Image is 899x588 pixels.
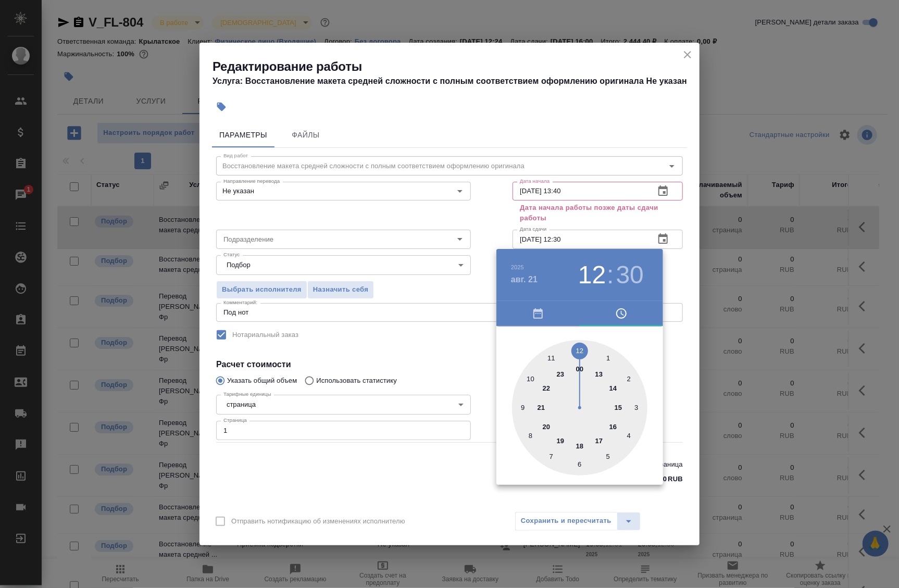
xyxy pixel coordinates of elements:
button: 12 [578,260,606,290]
h3: : [607,260,614,290]
button: авг. 21 [511,273,538,286]
button: 2025 [511,264,524,270]
button: 30 [616,260,644,290]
